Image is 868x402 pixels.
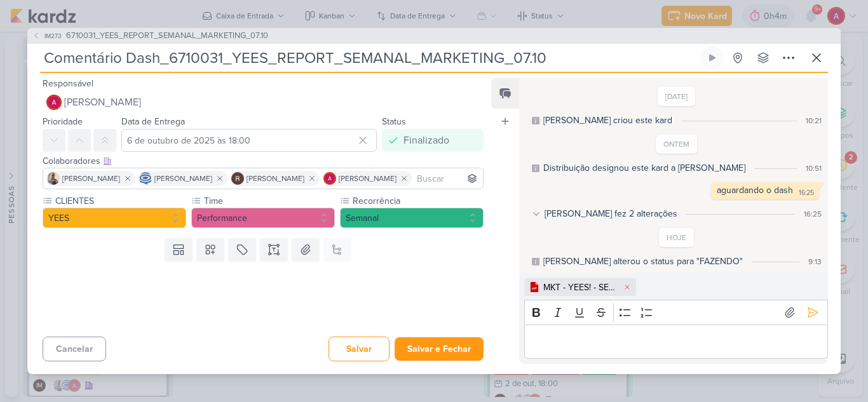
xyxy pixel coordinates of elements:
[247,173,304,184] span: [PERSON_NAME]
[43,208,186,228] button: YEES
[351,194,484,208] label: Recorrência
[64,95,141,110] span: [PERSON_NAME]
[43,91,484,114] button: [PERSON_NAME]
[340,208,484,228] button: Semanal
[532,164,539,172] div: Este log é visível à todos no kard
[543,161,745,175] div: Distribuição designou este kard a Alessandra
[54,194,186,208] label: CLIENTES
[806,115,822,126] div: 10:21
[524,325,828,359] div: Editor editing area: main
[382,116,406,127] label: Status
[191,208,335,228] button: Performance
[121,129,377,152] input: Select a date
[395,337,484,361] button: Salvar e Fechar
[46,95,62,110] img: Alessandra Gomes
[43,116,83,127] label: Prioridade
[806,163,822,174] div: 10:51
[545,207,677,220] div: [PERSON_NAME] fez 2 alterações
[121,116,185,127] label: Data de Entrega
[154,173,212,184] span: [PERSON_NAME]
[66,30,268,43] span: 6710031_YEES_REPORT_SEMANAL_MARKETING_07.10
[40,46,698,69] input: Kard Sem Título
[43,337,106,361] button: Cancelar
[532,117,539,124] div: Este log é visível à todos no kard
[323,172,336,185] img: Alessandra Gomes
[32,30,268,43] button: IM273 6710031_YEES_REPORT_SEMANAL_MARKETING_07.10
[382,129,484,152] button: Finalizado
[231,172,244,185] img: Rafael Dornelles
[47,172,60,185] img: Iara Santos
[43,78,93,89] label: Responsável
[43,154,484,168] div: Colaboradores
[543,281,620,294] div: MKT - YEES! - SEMANA 22 A [DATE].pdf
[543,255,743,268] div: Alessandra alterou o status para "FAZENDO"
[804,208,822,220] div: 16:25
[414,171,480,186] input: Buscar
[532,258,539,265] div: Este log é visível à todos no kard
[329,337,390,361] button: Salvar
[543,114,672,127] div: Isabella criou este kard
[524,300,828,325] div: Editor toolbar
[203,194,335,208] label: Time
[707,53,717,63] div: Ligar relógio
[717,185,793,196] div: aguardando o dash
[43,31,64,41] span: IM273
[62,173,120,184] span: [PERSON_NAME]
[139,172,152,185] img: Caroline Traven De Andrade
[403,133,449,148] div: Finalizado
[799,188,814,198] div: 16:25
[339,173,397,184] span: [PERSON_NAME]
[808,256,822,267] div: 9:13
